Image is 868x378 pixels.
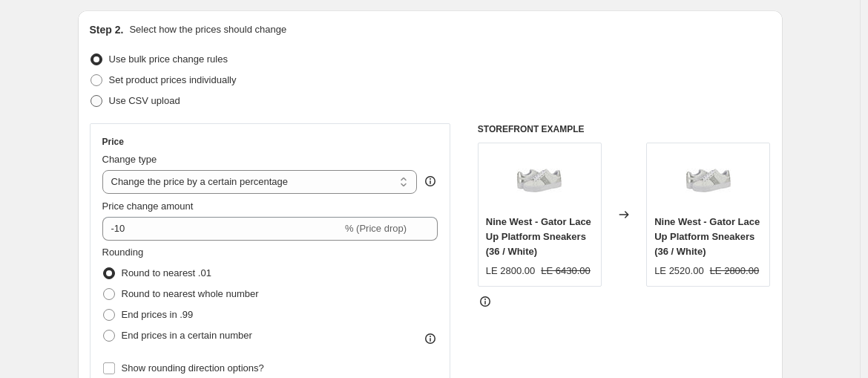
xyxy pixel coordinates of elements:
img: ET284WWR0273-White-_281_29_80x.jpg [679,151,738,210]
span: % (Price drop) [345,223,407,234]
div: help [423,174,438,189]
span: Nine West - Gator Lace Up Platform Sneakers (36 / White) [486,216,591,257]
div: LE 2520.00 [654,264,704,278]
h3: Price [102,136,124,148]
span: Rounding [102,247,144,258]
span: End prices in a certain number [122,330,252,341]
span: Show rounding direction options? [122,362,264,374]
span: Round to nearest whole number [122,288,259,299]
strike: LE 2800.00 [710,264,760,278]
div: LE 2800.00 [486,264,536,278]
h6: STOREFRONT EXAMPLE [478,123,771,135]
img: ET284WWR0273-White-_281_29_80x.jpg [510,151,569,210]
span: Change type [102,154,157,165]
span: Use CSV upload [109,95,180,106]
span: Nine West - Gator Lace Up Platform Sneakers (36 / White) [654,216,760,257]
span: Price change amount [102,201,194,212]
p: Select how the prices should change [129,22,286,37]
input: -15 [102,217,342,241]
span: Round to nearest .01 [122,267,211,278]
strike: LE 6430.00 [541,264,591,278]
span: End prices in .99 [122,309,194,320]
span: Set product prices individually [109,74,237,85]
h2: Step 2. [90,22,124,37]
span: Use bulk price change rules [109,53,228,65]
